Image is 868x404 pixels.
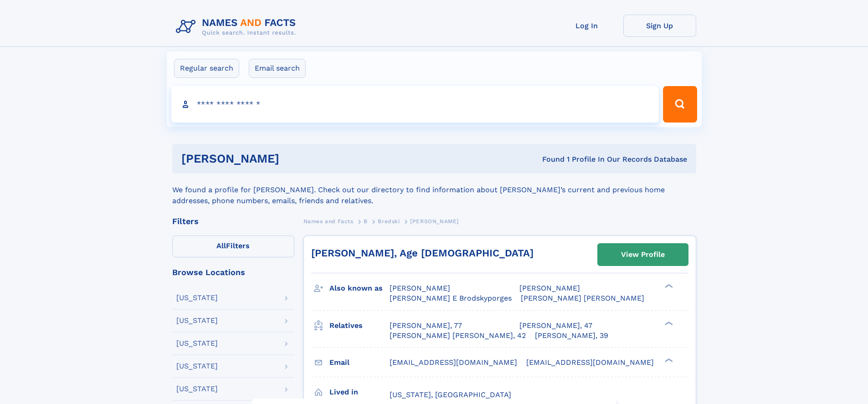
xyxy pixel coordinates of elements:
img: Logo Names and Facts [172,15,303,39]
span: [US_STATE], [GEOGRAPHIC_DATA] [390,390,511,399]
h3: Relatives [329,318,390,333]
a: [PERSON_NAME] [PERSON_NAME], 42 [390,331,526,341]
label: Filters [172,235,294,257]
h1: [PERSON_NAME] [181,153,411,164]
input: search input [171,86,659,123]
a: B [364,215,368,227]
a: [PERSON_NAME], 39 [535,331,608,341]
div: [US_STATE] [176,385,218,393]
div: We found a profile for [PERSON_NAME]. Check out our directory to find information about [PERSON_N... [172,174,696,206]
div: [US_STATE] [176,294,218,302]
a: [PERSON_NAME], 77 [390,321,462,331]
span: [PERSON_NAME] [390,284,450,292]
div: [US_STATE] [176,363,218,370]
h3: Lived in [329,384,390,400]
div: ❯ [663,283,673,289]
span: [EMAIL_ADDRESS][DOMAIN_NAME] [526,358,654,367]
span: [PERSON_NAME] [519,284,580,292]
div: Browse Locations [172,268,294,276]
a: Log In [550,15,623,37]
span: [EMAIL_ADDRESS][DOMAIN_NAME] [390,358,517,367]
span: All [216,241,226,250]
label: Email search [249,59,306,78]
div: View Profile [621,244,665,265]
span: [PERSON_NAME] E Brodskyporges [390,294,512,302]
a: Sign Up [623,15,696,37]
div: ❯ [663,357,673,363]
a: View Profile [598,244,688,266]
a: [PERSON_NAME], Age [DEMOGRAPHIC_DATA] [311,247,534,259]
span: Bredski [378,218,400,225]
a: Names and Facts [303,215,354,227]
h3: Email [329,355,390,370]
label: Regular search [174,59,239,78]
div: [US_STATE] [176,340,218,347]
span: B [364,218,368,225]
div: ❯ [663,320,673,326]
a: [PERSON_NAME], 47 [519,321,592,331]
span: [PERSON_NAME] [410,218,459,225]
div: [US_STATE] [176,317,218,324]
span: [PERSON_NAME] [PERSON_NAME] [521,294,644,302]
button: Search Button [663,86,697,123]
a: Bredski [378,215,400,227]
div: Filters [172,217,294,225]
div: Found 1 Profile In Our Records Database [411,154,687,164]
h3: Also known as [329,281,390,296]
